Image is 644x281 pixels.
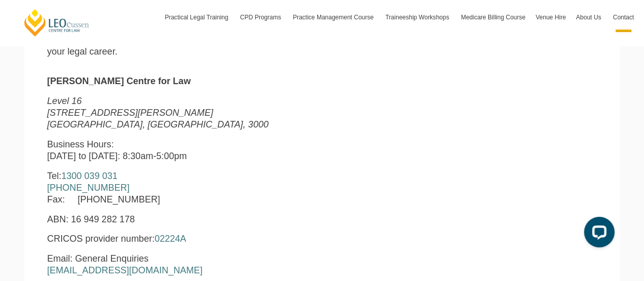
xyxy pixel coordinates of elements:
[47,119,269,130] em: [GEOGRAPHIC_DATA], [GEOGRAPHIC_DATA], 3000
[380,3,456,32] a: Traineeship Workshops
[47,214,361,225] p: ABN: 16 949 282 178
[155,234,186,244] a: 02224A
[235,3,288,32] a: CPD Programs
[571,3,607,32] a: About Us
[456,3,530,32] a: Medicare Billing Course
[47,96,82,106] em: Level 16
[530,3,571,32] a: Venue Hire
[62,171,118,181] a: 1300 039 031
[47,183,130,193] a: [PHONE_NUMBER]
[47,139,361,163] p: Business Hours: [DATE] to [DATE]: 8:30am-5:00pm
[47,253,361,277] p: Email: General Enquiries
[288,3,380,32] a: Practice Management Course
[47,170,361,206] p: Tel: Fax: [PHONE_NUMBER]
[160,3,235,32] a: Practical Legal Training
[23,8,91,37] a: [PERSON_NAME] Centre for Law
[608,3,639,32] a: Contact
[47,233,361,245] p: CRICOS provider number:
[47,108,213,118] em: [STREET_ADDRESS][PERSON_NAME]
[47,76,191,86] strong: [PERSON_NAME] Centre for Law
[576,213,619,256] iframe: LiveChat chat widget
[47,265,203,275] a: [EMAIL_ADDRESS][DOMAIN_NAME]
